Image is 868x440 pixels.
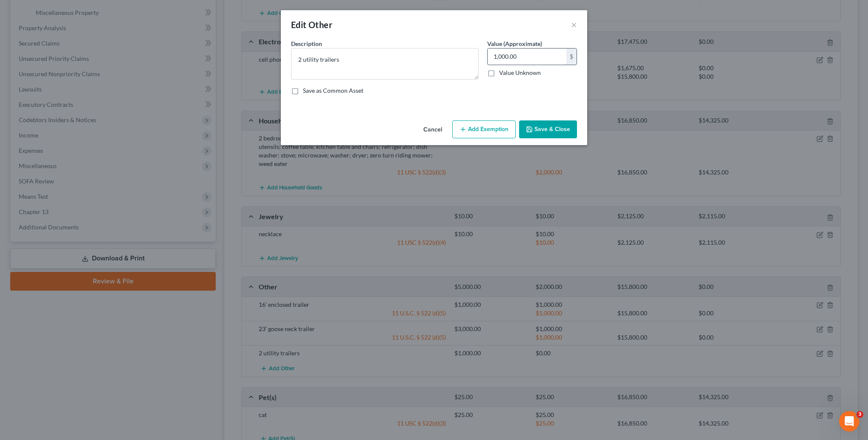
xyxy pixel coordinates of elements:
[857,411,863,418] span: 3
[571,20,577,30] button: ×
[452,120,516,138] button: Add Exemption
[303,86,363,95] label: Save as Common Asset
[291,19,332,31] div: Edit Other
[488,49,566,65] input: 0.00
[291,40,322,47] span: Description
[566,49,577,65] div: $
[519,120,577,138] button: Save & Close
[839,411,859,431] iframe: Intercom live chat
[417,121,449,138] button: Cancel
[487,39,542,48] label: Value (Approximate)
[499,69,541,77] label: Value Unknown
